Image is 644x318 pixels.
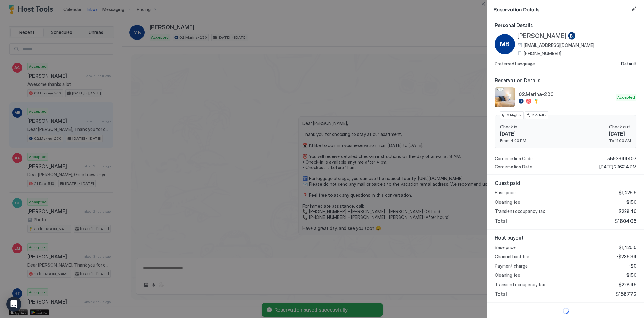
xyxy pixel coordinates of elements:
[619,190,636,196] span: $1,425.6
[495,291,507,297] span: Total
[524,51,561,56] span: [PHONE_NUMBER]
[495,87,515,107] div: listing image
[495,22,636,28] span: Personal Details
[621,61,636,67] span: Default
[495,218,507,224] span: Total
[626,199,636,205] span: $150
[500,131,526,137] span: [DATE]
[495,156,533,162] span: Confirmation Code
[519,91,613,97] span: 02.Marina-230
[607,156,636,162] span: 5593344407
[495,282,545,287] span: Transient occupancy tax
[495,245,516,250] span: Base price
[609,124,631,130] span: Check out
[619,245,636,250] span: $1,425.6
[626,272,636,278] span: $150
[616,254,636,259] span: -$236.34
[617,94,635,100] span: Accepted
[531,112,547,118] span: 2 Adults
[615,291,636,297] span: $1567.72
[495,208,545,214] span: Transient occupancy tax
[517,32,567,40] span: [PERSON_NAME]
[493,5,629,13] span: Reservation Details
[495,199,520,205] span: Cleaning fee
[629,263,636,269] span: -$0
[524,43,594,48] span: [EMAIL_ADDRESS][DOMAIN_NAME]
[495,77,636,83] span: Reservation Details
[495,254,529,259] span: Channel host fee
[614,218,636,224] span: $1804.06
[495,164,532,170] span: Confirmation Date
[6,297,21,312] div: Open Intercom Messenger
[507,112,522,118] span: 6 Nights
[495,272,520,278] span: Cleaning fee
[609,138,631,143] span: To 11:00 AM
[495,235,636,241] span: Host payout
[500,124,526,130] span: Check in
[500,39,509,49] span: MB
[500,138,526,143] span: From 4:00 PM
[619,208,636,214] span: $228.46
[630,5,638,13] button: Edit reservation
[495,190,516,196] span: Base price
[599,164,636,170] span: [DATE] 2:16:34 PM
[619,282,636,287] span: $228.46
[495,180,636,186] span: Guest paid
[609,131,631,137] span: [DATE]
[495,263,528,269] span: Payment charge
[495,61,535,67] span: Preferred Language
[493,308,638,314] div: loading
